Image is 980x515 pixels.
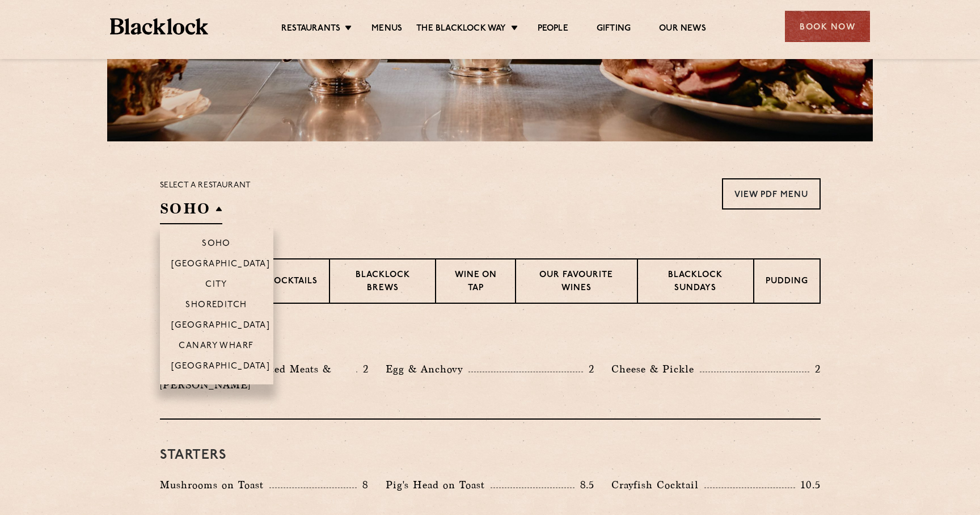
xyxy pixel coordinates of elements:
[416,23,506,36] a: The Blacklock Way
[185,300,247,312] p: Shoreditch
[649,269,741,296] p: Blacklock Sundays
[205,280,227,291] p: City
[357,362,369,376] p: 2
[386,477,491,493] p: Pig's Head on Toast
[281,23,340,36] a: Restaurants
[809,362,821,376] p: 2
[110,18,208,35] img: BL_Textured_Logo-footer-cropped.svg
[795,478,820,492] p: 10.5
[160,199,222,224] h2: SOHO
[160,448,821,463] h3: Starters
[357,478,369,492] p: 8
[171,259,271,271] p: [GEOGRAPHIC_DATA]
[447,269,503,296] p: Wine on Tap
[386,361,468,377] p: Egg & Anchovy
[659,23,706,36] a: Our News
[179,341,254,353] p: Canary Wharf
[160,332,821,347] h3: Pre Chop Bites
[202,239,231,250] p: Soho
[171,321,271,332] p: [GEOGRAPHIC_DATA]
[785,11,870,42] div: Book Now
[611,361,700,377] p: Cheese & Pickle
[267,275,318,290] p: Cocktails
[722,178,821,210] a: View PDF Menu
[527,269,626,296] p: Our favourite wines
[611,477,704,493] p: Crayfish Cocktail
[341,269,424,296] p: Blacklock Brews
[597,23,631,36] a: Gifting
[583,362,594,376] p: 2
[766,275,808,290] p: Pudding
[160,178,251,193] p: Select a restaurant
[171,362,271,373] p: [GEOGRAPHIC_DATA]
[160,477,269,493] p: Mushrooms on Toast
[575,478,595,492] p: 8.5
[538,23,568,36] a: People
[371,23,402,36] a: Menus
